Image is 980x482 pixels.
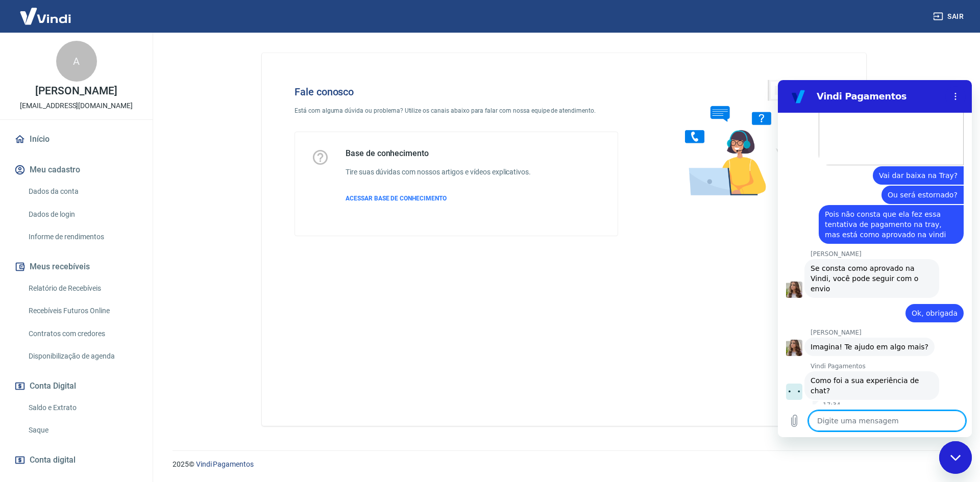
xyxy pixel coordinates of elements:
span: ACESSAR BASE DE CONHECIMENTO [346,195,447,202]
a: Disponibilização de agenda [24,346,140,367]
p: 2025 © [173,459,955,470]
a: Saque [24,420,140,441]
a: Dados de login [24,204,140,225]
a: Recebíveis Futuros Online [24,300,140,321]
h6: Tire suas dúvidas com nossos artigos e vídeos explicativos. [346,167,531,177]
h5: Base de conhecimento [346,148,531,159]
iframe: Botão para abrir a janela de mensagens, conversa em andamento [939,441,972,474]
a: Conta digital [12,449,140,471]
button: Meus recebíveis [12,256,140,278]
a: Vindi Pagamentos [196,460,254,468]
img: Fale conosco [665,69,820,206]
p: Está com alguma dúvida ou problema? Utilize os canais abaixo para falar com nossa equipe de atend... [295,106,618,115]
button: Sair [931,7,968,26]
a: Contratos com credores [24,323,140,344]
button: Conta Digital [12,375,140,397]
a: Informe de rendimentos [24,226,140,247]
a: Saldo e Extrato [24,397,140,418]
div: A [56,41,97,82]
a: Início [12,128,140,150]
iframe: Janela de mensagens [778,80,972,437]
img: Vindi [12,1,79,32]
a: Dados da conta [24,181,140,202]
span: Conta digital [30,453,76,467]
h4: Fale conosco [295,86,618,98]
p: [EMAIL_ADDRESS][DOMAIN_NAME] [20,100,133,111]
p: [PERSON_NAME] [35,86,117,96]
a: Relatório de Recebíveis [24,278,140,299]
button: Meu cadastro [12,159,140,181]
a: ACESSAR BASE DE CONHECIMENTO [346,194,531,203]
